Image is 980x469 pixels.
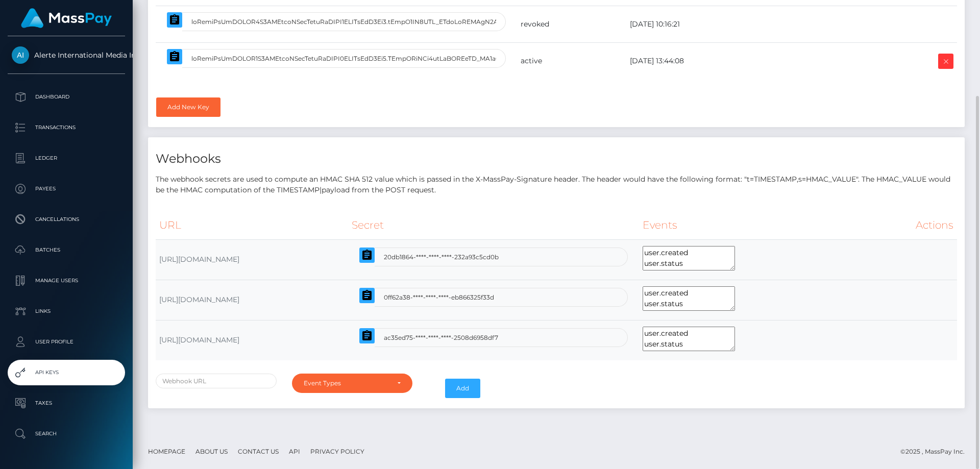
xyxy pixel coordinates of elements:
a: Contact Us [234,443,283,459]
p: Search [12,426,121,441]
th: Events [639,211,858,239]
div: © 2025 , MassPay Inc. [900,446,972,457]
a: Ledger [8,145,125,171]
img: Alerte International Media Inc. [12,46,29,64]
a: Taxes [8,390,125,416]
a: Cancellations [8,207,125,232]
button: Add [445,379,480,398]
textarea: user.created user.status payout.created payout.status payout_reversal.created payout_reversal.sta... [643,327,735,351]
input: Webhook URL [156,374,277,388]
h4: Webhooks [156,150,957,168]
a: Links [8,299,125,324]
a: Homepage [144,443,189,459]
p: Dashboard [12,89,121,105]
p: Ledger [12,151,121,166]
p: Taxes [12,396,121,411]
p: User Profile [12,334,121,350]
span: Alerte International Media Inc. [8,51,125,60]
td: active [517,43,626,80]
p: Cancellations [12,212,121,227]
td: [DATE] 13:44:08 [626,43,835,80]
td: revoked [517,6,626,43]
a: Privacy Policy [306,443,369,459]
a: About Us [191,443,232,459]
a: API [285,443,304,459]
td: [URL][DOMAIN_NAME] [156,280,348,320]
button: Event Types [292,374,413,393]
img: MassPay Logo [21,8,112,28]
div: Event Types [304,379,389,387]
a: User Profile [8,329,125,355]
td: [DATE] 10:16:21 [626,6,835,43]
p: Payees [12,181,121,196]
a: Transactions [8,115,125,140]
a: Payees [8,176,125,202]
p: The webhook secrets are used to compute an HMAC SHA 512 value which is passed in the X-MassPay-Si... [156,174,957,195]
a: Manage Users [8,268,125,293]
a: Batches [8,237,125,263]
p: API Keys [12,365,121,380]
th: URL [156,211,348,239]
p: Links [12,304,121,319]
td: [URL][DOMAIN_NAME] [156,239,348,280]
textarea: user.created user.status payout.created payout.status payout_reversal.created payout_reversal.sta... [643,286,735,311]
th: Actions [858,211,957,239]
a: Add New Key [156,97,220,117]
a: Dashboard [8,84,125,110]
p: Manage Users [12,273,121,288]
th: Secret [348,211,639,239]
p: Transactions [12,120,121,135]
a: API Keys [8,360,125,385]
a: Search [8,421,125,447]
td: [URL][DOMAIN_NAME] [156,320,348,360]
p: Batches [12,242,121,258]
textarea: user.created user.status payout.created payout.status payout_reversal.created payout_reversal.sta... [643,246,735,270]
